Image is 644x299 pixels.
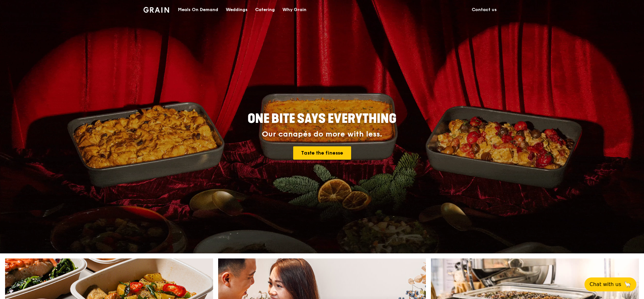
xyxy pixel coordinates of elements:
a: Weddings [222,0,251,19]
div: Why Grain [282,0,306,19]
a: Catering [251,0,279,19]
span: Chat with us [590,281,621,288]
span: 🦙 [624,281,631,288]
div: Catering [255,0,275,19]
div: Our canapés do more with less. [208,130,436,139]
a: Why Grain [279,0,310,19]
div: Weddings [226,0,248,19]
img: Grain [143,7,169,13]
button: Chat with us🦙 [584,277,636,291]
a: Taste the finesse [293,146,351,160]
div: Meals On Demand [178,0,218,19]
span: ONE BITE SAYS EVERYTHING [248,111,396,126]
a: Contact us [468,0,501,19]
